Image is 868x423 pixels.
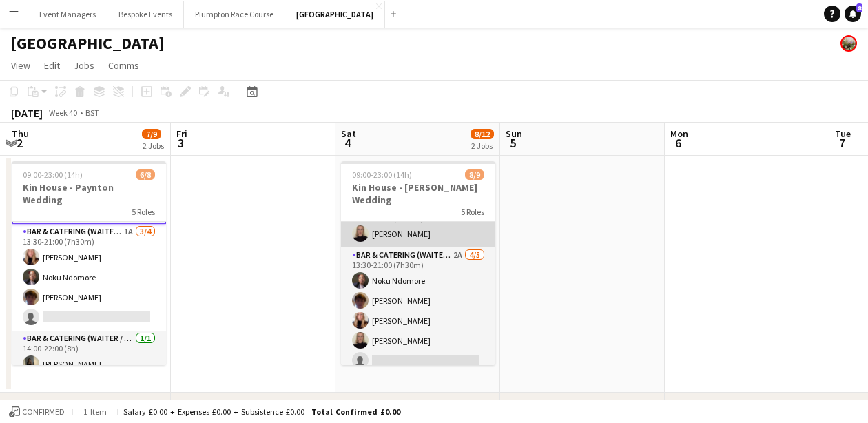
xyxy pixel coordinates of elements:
app-job-card: 09:00-23:00 (14h)6/8Kin House - Paynton Wedding5 Roles[PERSON_NAME]Bar & Catering (Waiter / waitr... [12,161,166,365]
div: [DATE] [11,106,43,120]
span: Thu [12,127,29,140]
span: Sun [506,127,522,140]
h1: [GEOGRAPHIC_DATA] [11,33,165,54]
span: 6 [668,135,688,151]
span: 5 [504,135,522,151]
span: Sat [341,127,356,140]
span: 6/8 [136,169,155,180]
span: 1 item [79,406,112,417]
span: 8/9 [465,169,484,180]
button: Plumpton Race Course [184,1,285,28]
span: 2 [10,135,29,151]
span: Mon [670,127,688,140]
span: 7 [833,135,851,151]
span: Comms [108,59,139,72]
span: Confirmed [22,407,65,417]
span: Week 40 [45,107,80,118]
span: Total Confirmed £0.00 [311,406,400,417]
span: 8 [856,3,862,12]
span: Fri [176,127,187,140]
div: Kitchen [22,397,59,411]
span: Tue [835,127,851,140]
a: Comms [103,56,145,74]
app-user-avatar: Staffing Manager [840,35,857,52]
span: 4 [339,135,356,151]
span: 5 Roles [132,207,155,217]
button: Bespoke Events [107,1,184,28]
span: Edit [44,59,60,72]
a: Jobs [68,56,100,74]
button: Confirmed [7,404,67,420]
app-card-role: Bar & Catering (Waiter / waitress)1/109:30-13:00 (3h30m)[PERSON_NAME] [341,200,495,247]
div: Salary £0.00 + Expenses £0.00 + Subsistence £0.00 = [123,406,400,417]
span: 5 Roles [461,207,484,217]
div: 2 Jobs [143,141,164,151]
button: Event Managers [28,1,107,28]
span: Jobs [74,59,94,72]
div: 2 Jobs [471,141,493,151]
h3: Kin House - Paynton Wedding [12,181,166,206]
app-card-role: Bar & Catering (Waiter / waitress)2A4/513:30-21:00 (7h30m)Noku Ndomore[PERSON_NAME][PERSON_NAME][... [341,247,495,374]
app-card-role: Bar & Catering (Waiter / waitress)1A3/413:30-21:00 (7h30m)[PERSON_NAME]Noku Ndomore[PERSON_NAME] [12,224,166,331]
span: 3 [174,135,187,151]
span: 7/9 [142,129,161,139]
h3: Kin House - [PERSON_NAME] Wedding [341,181,495,206]
a: Edit [39,56,65,74]
span: 09:00-23:00 (14h) [352,169,412,180]
div: BST [85,107,99,118]
span: 09:00-23:00 (14h) [23,169,83,180]
app-card-role: Bar & Catering (Waiter / waitress)1/114:00-22:00 (8h)[PERSON_NAME] [12,331,166,378]
span: View [11,59,30,72]
app-job-card: 09:00-23:00 (14h)8/9Kin House - [PERSON_NAME] Wedding5 RolesBar & Catering (Waiter / waitress)1/1... [341,161,495,365]
button: [GEOGRAPHIC_DATA] [285,1,385,28]
a: 8 [845,6,861,22]
a: View [6,56,36,74]
span: 8/12 [471,129,494,139]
